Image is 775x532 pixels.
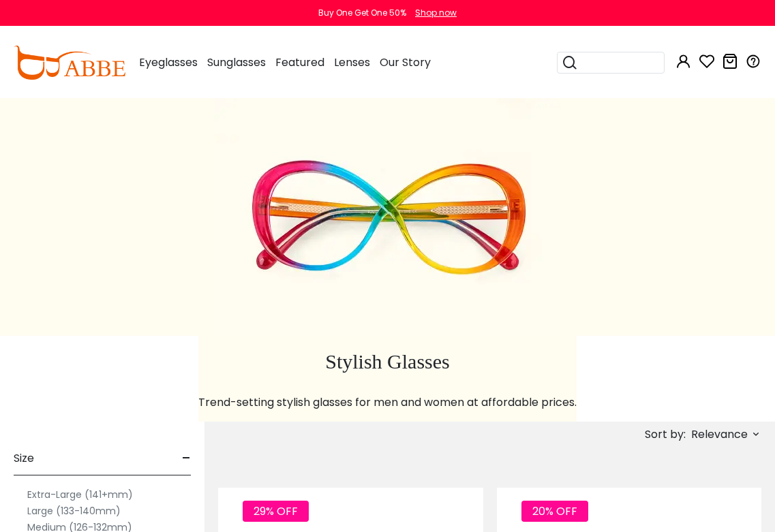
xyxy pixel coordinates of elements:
span: Featured [275,54,324,70]
span: 20% OFF [521,501,588,522]
img: abbeglasses.com [14,46,125,80]
span: Eyeglasses [139,54,198,70]
div: Shop now [415,7,457,19]
h1: Stylish Glasses [198,349,577,374]
label: Large (133-140mm) [27,503,121,519]
span: 29% OFF [243,501,309,522]
img: stylish glasses [215,97,561,336]
label: Extra-Large (141+mm) [27,486,133,503]
span: Size [14,442,34,475]
a: Shop now [408,7,457,18]
span: Sort by: [645,426,686,442]
span: - [182,442,191,475]
span: Lenses [334,54,370,70]
p: Trend-setting stylish glasses for men and women at affordable prices. [198,394,577,411]
div: Buy One Get One 50% [318,7,406,19]
span: Relevance [691,422,748,447]
span: Sunglasses [207,54,266,70]
span: Our Story [380,54,431,70]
